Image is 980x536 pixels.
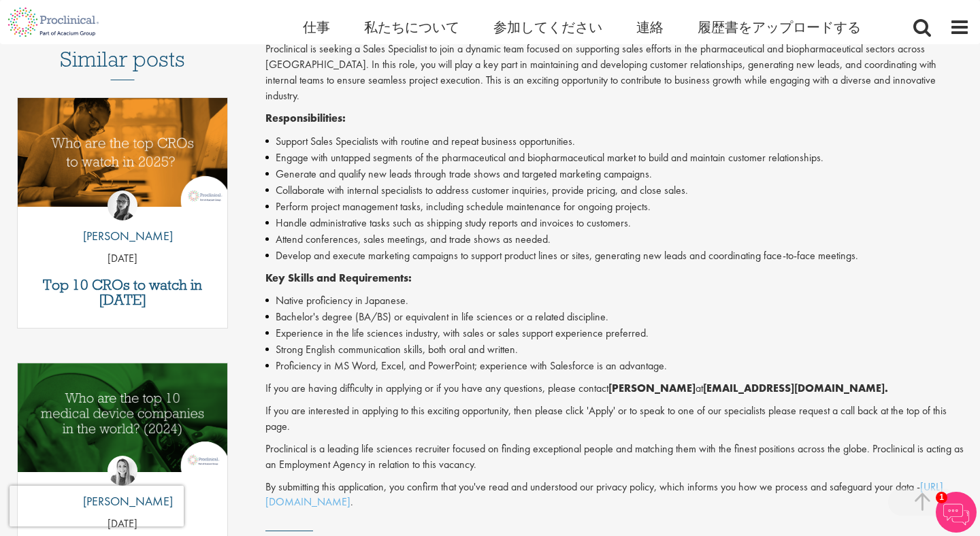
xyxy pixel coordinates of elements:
a: 私たちについて [364,18,459,36]
li: Support Sales Specialists with routine and repeat business opportunities. [265,133,970,150]
strong: Responsibilities: [265,111,346,125]
a: Theodora Savlovschi - Wicks [PERSON_NAME] [73,190,173,252]
li: Generate and qualify new leads through trade shows and targeted marketing campaigns. [265,166,970,182]
strong: [EMAIL_ADDRESS][DOMAIN_NAME]. [703,381,888,395]
p: [DATE] [18,251,227,267]
a: 参加してください [493,18,602,36]
li: Attend conferences, sales meetings, and trade shows as needed. [265,231,970,248]
li: Handle administrative tasks such as shipping study reports and invoices to customers. [265,215,970,231]
div: Job description [265,19,970,510]
li: Develop and execute marketing campaigns to support product lines or sites, generating new leads a... [265,248,970,264]
a: 仕事 [303,18,330,36]
img: トップ10 CRO 2025 | Proclinical [18,98,227,207]
p: [PERSON_NAME] [73,227,173,245]
a: Link to a post [18,363,227,484]
li: Perform project management tasks, including schedule maintenance for ongoing projects. [265,199,970,215]
img: Theodora Savlovschi - Wicks [108,190,137,220]
li: Collaborate with internal specialists to address customer inquiries, provide pricing, and close s... [265,182,970,199]
li: Experience in the life sciences industry, with sales or sales support experience preferred. [265,325,970,341]
a: Top 10 CROs to watch in [DATE] [24,278,220,307]
li: Strong English communication skills, both oral and written. [265,341,970,358]
a: Hannah Burke [PERSON_NAME] [73,456,173,517]
p: Proclinical is seeking a Sales Specialist to join a dynamic team focused on supporting sales effo... [265,41,970,103]
a: Link to a post [18,98,227,218]
span: 1 [936,492,947,503]
li: Bachelor's degree (BA/BS) or equivalent in life sciences or a related discipline. [265,309,970,325]
p: If you are interested in applying to this exciting opportunity, then please click 'Apply' or to s... [265,403,970,435]
iframe: reCAPTCHA [10,486,184,526]
img: Hannah Burke [108,456,137,486]
strong: Key Skills and Requirements: [265,271,412,285]
img: Chatbot [936,492,977,533]
li: Proficiency in MS Word, Excel, and PowerPoint; experience with Salesforce is an advantage. [265,358,970,374]
img: 2024年の医療機器会社トップ10 [18,363,227,472]
a: [URL][DOMAIN_NAME] [265,480,943,509]
li: Engage with untapped segments of the pharmaceutical and biopharmaceutical market to build and mai... [265,150,970,166]
a: 連絡 [636,18,664,36]
strong: [PERSON_NAME] [608,381,696,395]
p: By submitting this application, you confirm that you've read and understood our privacy policy, w... [265,480,970,511]
h3: Similar posts [60,48,185,80]
li: Native proficiency in Japanese. [265,292,970,309]
p: Proclinical is a leading life sciences recruiter focused on finding exceptional people and matchi... [265,441,970,473]
a: 履歴書をアップロードする [698,18,861,36]
p: If you are having difficulty in applying or if you have any questions, please contact at [265,381,970,397]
